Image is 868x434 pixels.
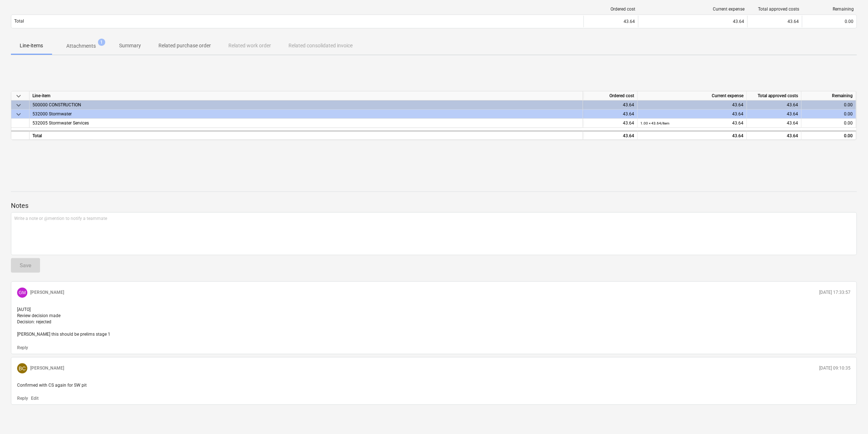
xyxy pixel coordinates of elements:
button: Reply [17,345,28,351]
iframe: Chat Widget [832,399,868,434]
div: Ordered cost [583,91,638,100]
div: 43.64 [587,19,635,24]
div: 0.00 [805,19,854,24]
div: Remaining [802,91,856,100]
div: 43.64 [750,110,798,119]
div: 43.64 [586,131,635,141]
p: Summary [119,42,141,50]
div: Geoff Morley [17,288,27,298]
p: [PERSON_NAME] [30,365,64,371]
p: Line-items [20,42,43,50]
p: Total [14,18,24,24]
p: [DATE] 09:10:35 [820,365,851,371]
div: 43.64 [586,119,635,128]
p: Notes [11,201,857,210]
button: Edit [31,395,39,402]
div: 43.64 [641,119,744,128]
div: 500000 CONSTRUCTION [32,100,580,109]
span: 1 [98,39,105,46]
div: 43.64 [750,119,798,128]
div: Ordered cost [587,7,636,12]
span: 532005 Stormwater Services [32,121,89,126]
div: Total [30,131,583,140]
div: 532000 Stormwater [32,110,580,118]
div: 43.64 [641,19,745,24]
small: 1.00 × 43.64 / item [641,121,670,125]
div: 43.64 [641,110,744,119]
div: 43.64 [641,100,744,110]
div: 0.00 [805,131,853,141]
div: 43.64 [586,110,635,119]
div: 0.00 [805,110,853,119]
div: 43.64 [641,131,744,141]
div: Total approved costs [747,91,802,100]
span: [AUTO] Review decision made Decision: rejected [PERSON_NAME] this should be prelims stage 1 [17,307,110,337]
div: 43.64 [750,131,798,141]
div: Current expense [641,7,745,12]
div: 43.64 [586,100,635,110]
span: GM [19,290,26,295]
div: 0.00 [805,100,853,110]
p: [DATE] 17:33:57 [820,289,851,296]
button: Reply [17,395,28,402]
span: Confirmed with CS again for SW pit [17,383,87,388]
span: keyboard_arrow_down [14,92,23,100]
div: Billy Campbell [17,363,27,374]
div: Current expense [638,91,747,100]
p: [PERSON_NAME] [30,289,64,296]
p: Attachments [66,42,96,50]
p: Related purchase order [158,42,211,50]
div: Remaining [805,7,854,12]
div: 43.64 [751,19,799,24]
span: keyboard_arrow_down [14,101,23,110]
div: Total approved costs [751,7,800,12]
div: 0.00 [805,119,853,128]
span: keyboard_arrow_down [14,110,23,119]
div: 43.64 [750,100,798,110]
span: BC [19,366,25,371]
div: Line-item [30,91,583,100]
